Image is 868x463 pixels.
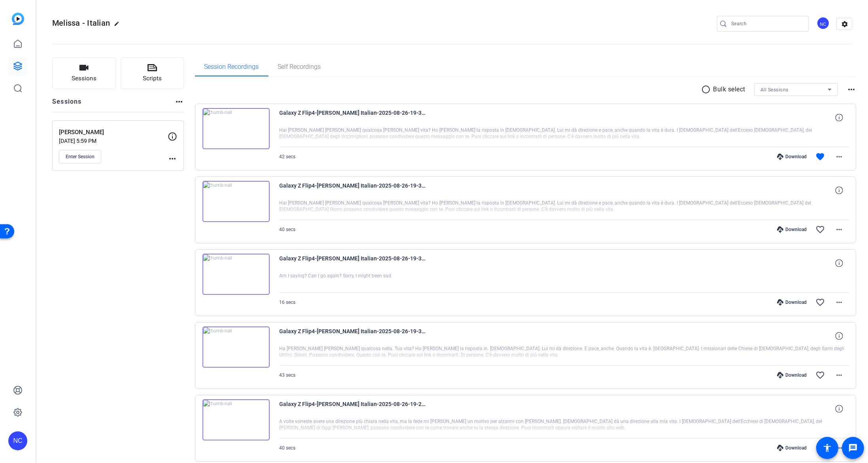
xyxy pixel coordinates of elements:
[280,300,296,305] span: 16 secs
[823,443,832,453] mat-icon: accessibility
[848,443,858,453] mat-icon: message
[815,443,825,453] mat-icon: favorite
[202,181,270,222] img: thumb-nail
[834,152,844,161] mat-icon: more_horiz
[280,108,426,127] span: Galaxy Z Flip4-[PERSON_NAME] Italian-2025-08-26-19-34-44-393-0
[59,128,168,137] p: [PERSON_NAME]
[280,181,426,200] span: Galaxy Z Flip4-[PERSON_NAME] Italian-2025-08-26-19-33-10-614-0
[834,370,844,380] mat-icon: more_horiz
[52,97,82,112] h2: Sessions
[773,372,811,378] div: Download
[59,138,168,144] p: [DATE] 5:59 PM
[121,57,184,89] button: Scripts
[280,399,426,418] span: Galaxy Z Flip4-[PERSON_NAME] Italian-2025-08-26-19-20-40-813-0
[278,64,321,70] span: Self Recordings
[834,225,844,234] mat-icon: more_horiz
[773,299,811,306] div: Download
[731,19,802,28] input: Search
[280,372,296,378] span: 43 secs
[280,227,296,232] span: 40 secs
[815,152,825,161] mat-icon: favorite
[52,57,116,89] button: Sessions
[59,150,101,163] button: Enter Session
[834,443,844,453] mat-icon: more_horiz
[202,254,270,295] img: thumb-nail
[280,326,426,345] span: Galaxy Z Flip4-[PERSON_NAME] Italian-2025-08-26-19-31-21-860-0
[834,298,844,307] mat-icon: more_horiz
[202,399,270,440] img: thumb-nail
[760,87,789,93] span: All Sessions
[202,108,270,149] img: thumb-nail
[817,17,830,30] ngx-avatar: Natasha Colborne
[202,326,270,368] img: thumb-nail
[66,154,95,160] span: Enter Session
[713,85,746,94] p: Bulk select
[773,154,811,160] div: Download
[52,18,110,28] span: Melissa - Italian
[815,298,825,307] mat-icon: favorite_border
[168,154,177,163] mat-icon: more_horiz
[815,370,825,380] mat-icon: favorite_border
[174,97,184,106] mat-icon: more_horiz
[773,445,811,451] div: Download
[847,85,856,94] mat-icon: more_horiz
[280,445,296,451] span: 40 secs
[143,74,162,83] span: Scripts
[837,18,853,30] mat-icon: settings
[8,431,27,450] div: NC
[280,154,296,159] span: 42 secs
[204,64,259,70] span: Session Recordings
[280,254,426,273] span: Galaxy Z Flip4-[PERSON_NAME] Italian-2025-08-26-19-32-45-749-0
[114,21,123,30] mat-icon: edit
[72,74,96,83] span: Sessions
[702,85,713,94] mat-icon: radio_button_unchecked
[773,226,811,233] div: Download
[817,17,830,30] div: NC
[12,13,24,25] img: blue-gradient.svg
[815,225,825,234] mat-icon: favorite_border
